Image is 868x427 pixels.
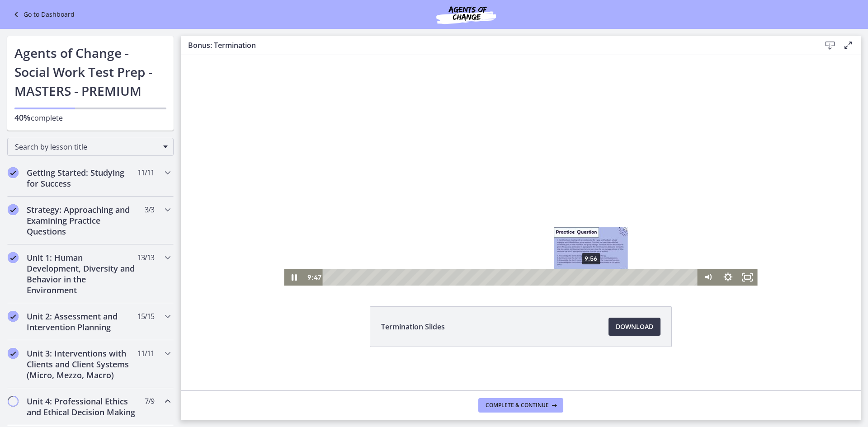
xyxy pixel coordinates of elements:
[14,112,31,123] span: 40%
[27,396,137,418] h2: Unit 4: Professional Ethics and Ethical Decision Making
[557,249,577,266] button: Fullscreen
[27,204,137,237] h2: Strategy: Approaching and Examining Practice Questions
[27,348,137,380] h2: Unit 3: Interventions with Clients and Client Systems (Micro, Mezzo, Macro)
[27,252,137,296] h2: Unit 1: Human Development, Diversity and Behavior in the Environment
[478,398,563,413] button: Complete & continue
[8,204,19,215] i: Completed
[8,348,19,359] i: Completed
[609,318,660,336] a: Download
[616,321,653,332] span: Download
[8,167,19,178] i: Completed
[188,40,807,51] h3: Bonus: Termination
[381,321,445,332] span: Termination Slides
[8,311,19,322] i: Completed
[518,249,538,266] button: Mute
[486,402,549,409] span: Complete & continue
[14,112,166,123] p: complete
[27,167,137,189] h2: Getting Started: Studying for Success
[412,4,520,25] img: Agents of Change
[15,142,159,152] span: Search by lesson title
[137,311,154,322] span: 15 / 15
[137,348,154,359] span: 11 / 11
[7,138,174,156] div: Search by lesson title
[537,249,557,266] button: Show settings menu
[27,311,137,333] h2: Unit 2: Assessment and Intervention Planning
[145,396,154,407] span: 7 / 9
[181,19,861,286] iframe: Video Lesson
[8,252,19,263] i: Completed
[145,204,154,215] span: 3 / 3
[137,252,154,263] span: 13 / 13
[137,167,154,178] span: 11 / 11
[11,9,75,20] a: Go to Dashboard
[14,43,166,100] h1: Agents of Change - Social Work Test Prep - MASTERS - PREMIUM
